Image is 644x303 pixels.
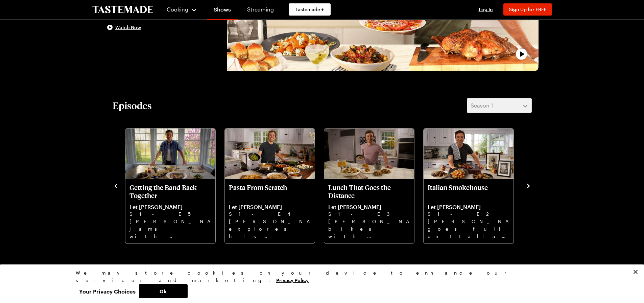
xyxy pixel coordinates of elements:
p: [PERSON_NAME] bikes with Date Balls, forages ramps for pasta, and serves Juicy [PERSON_NAME] burg... [328,218,410,239]
div: Italian Smokehouse [424,129,514,243]
p: [PERSON_NAME] explores his pasta roots with [PERSON_NAME], ragout Pappardelle, anchovy Gnocchi, a... [229,218,311,239]
span: Watch Now [115,24,141,31]
div: 4 / 6 [324,126,423,244]
button: Your Privacy Choices [76,284,139,298]
button: navigate to previous item [113,181,119,189]
a: Italian Smokehouse [428,183,509,239]
p: S1 - E5 [129,210,211,218]
a: To Tastemade Home Page [92,6,153,14]
p: [PERSON_NAME] jams with his band and makes [PERSON_NAME], Tare Eggs, Chicken Meatballs, and a cri... [129,218,211,239]
a: Getting the Band Back Together [129,183,211,239]
button: Close [628,264,643,279]
p: Let [PERSON_NAME] [428,204,509,210]
a: Lunch That Goes the Distance [328,183,410,239]
p: Let [PERSON_NAME] [229,204,311,210]
button: Ok [139,284,188,298]
p: Let [PERSON_NAME] [328,204,410,210]
p: Italian Smokehouse [428,183,509,200]
span: Cooking [167,6,188,13]
button: Season 1 [467,98,532,113]
span: Season 1 [471,101,493,110]
div: 3 / 6 [224,126,324,244]
div: Lunch That Goes the Distance [324,129,414,243]
div: Pasta From Scratch [225,129,315,243]
button: navigate to next item [525,181,532,189]
p: Pasta From Scratch [229,183,311,200]
a: Shows [207,1,238,20]
div: 2 / 6 [125,126,224,244]
span: Sign Up for FREE [509,6,547,12]
button: Cooking [167,1,197,18]
div: Getting the Band Back Together [125,129,215,243]
p: [PERSON_NAME] goes full on Italian steakhouse with Treviso salad, ice cold martinis, and Bistecca... [428,218,509,239]
div: We may store cookies on your device to enhance our services and marketing. [76,269,563,284]
img: Italian Smokehouse [424,129,514,179]
img: Lunch That Goes the Distance [324,129,414,179]
button: Log In [472,6,499,13]
p: S1 - E2 [428,210,509,218]
a: Pasta From Scratch [229,183,311,239]
p: S1 - E4 [229,210,311,218]
p: S1 - E3 [328,210,410,218]
p: Getting the Band Back Together [129,183,211,200]
p: Lunch That Goes the Distance [328,183,410,200]
span: Tastemade + [295,6,324,13]
a: More information about your privacy, opens in a new tab [276,277,309,283]
h2: Episodes [113,99,152,112]
img: Pasta From Scratch [225,129,315,179]
span: Log In [479,6,493,12]
a: Tastemade + [289,3,331,16]
p: Let [PERSON_NAME] [129,204,211,210]
img: Getting the Band Back Together [125,129,215,179]
div: Privacy [76,269,563,298]
div: 5 / 6 [423,126,522,244]
button: Sign Up for FREE [503,3,552,16]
